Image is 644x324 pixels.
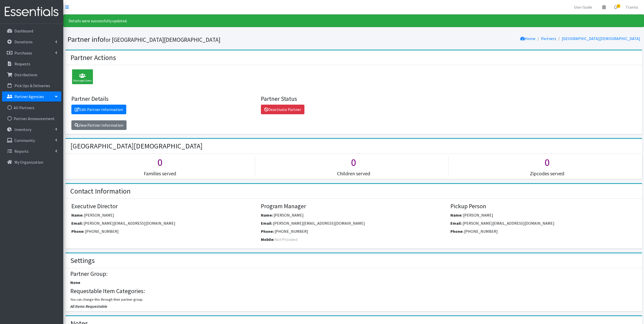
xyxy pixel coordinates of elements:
[71,220,83,226] label: Email:
[14,72,37,77] p: Distributions
[14,160,43,165] p: My Organization
[261,228,274,234] label: Phone:
[2,48,61,58] a: Purchases
[274,213,304,218] span: [PERSON_NAME]
[2,3,61,20] img: HumanEssentials
[65,170,255,177] h5: Families served
[259,156,448,168] h1: 0
[14,61,30,66] p: Requests
[275,229,308,234] span: [PHONE_NUMBER]
[2,91,61,102] a: Partner Agencies
[610,2,621,12] a: 5
[2,157,61,167] a: My Organization
[14,149,29,154] p: Reports
[71,105,126,114] a: Edit Partner Information
[14,94,44,99] p: Partner Agencies
[562,36,640,41] a: [GEOGRAPHIC_DATA][DEMOGRAPHIC_DATA]
[70,256,95,265] h2: Settings
[85,229,119,234] span: [PHONE_NUMBER]
[70,142,202,150] h2: [GEOGRAPHIC_DATA][DEMOGRAPHIC_DATA]
[70,187,131,196] h2: Contact Information
[450,212,462,218] label: Name:
[72,69,93,84] div: Manage Users
[2,59,61,69] a: Requests
[450,220,462,226] label: Email:
[103,36,220,43] small: for [GEOGRAPHIC_DATA][DEMOGRAPHIC_DATA]
[452,170,642,177] h5: Zipcodes served
[570,2,596,12] a: User Guide
[70,304,107,309] span: All Items Requestable
[14,28,33,33] p: Dashboard
[70,279,80,285] label: None
[70,270,637,278] h4: Partner Group:
[2,37,61,47] a: Donations
[452,156,642,168] h1: 0
[14,127,31,132] p: Inventory
[71,95,257,103] h4: Partner Details
[14,138,35,143] p: Community
[84,213,114,218] span: [PERSON_NAME]
[273,221,365,226] span: [PERSON_NAME][EMAIL_ADDRESS][DOMAIN_NAME]
[70,297,637,302] p: You can change this through their partner group.
[259,170,448,177] h5: Children served
[261,236,274,242] label: Mobile:
[261,220,272,226] label: Email:
[2,26,61,36] a: Dashboard
[464,229,498,234] span: [PHONE_NUMBER]
[2,146,61,156] a: Reports
[541,36,556,41] a: Partners
[14,50,32,55] p: Purchases
[463,221,554,226] span: [PERSON_NAME][EMAIL_ADDRESS][DOMAIN_NAME]
[71,120,127,130] a: View Partner Information
[261,105,304,114] a: Deactivate Partner
[2,124,61,135] a: Inventory
[450,228,463,234] label: Phone:
[71,212,83,218] label: Name:
[71,203,257,210] h4: Executive Director
[520,36,535,41] a: Home
[261,212,273,218] label: Name:
[84,221,175,226] span: [PERSON_NAME][EMAIL_ADDRESS][DOMAIN_NAME]
[69,75,93,80] a: Manage Users
[63,14,644,27] div: Details were successfully updated.
[70,53,116,62] h2: Partner Actions
[14,83,50,88] p: Pick Ups & Deliveries
[450,203,636,210] h4: Pickup Person
[2,135,61,145] a: Community
[2,113,61,124] a: Partner Announcement
[621,2,642,12] a: Tranna
[14,39,33,44] p: Donations
[70,288,637,295] h4: Requestable Item Categories:
[65,156,255,168] h1: 0
[261,95,447,103] h4: Partner Status
[275,237,297,242] span: Not-Provided
[2,70,61,80] a: Distributions
[463,213,493,218] span: [PERSON_NAME]
[71,228,84,234] label: Phone:
[2,103,61,113] a: All Partners
[67,35,352,44] h1: Partner info
[617,4,620,8] span: 5
[261,203,447,210] h4: Program Manager
[2,81,61,91] a: Pick Ups & Deliveries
